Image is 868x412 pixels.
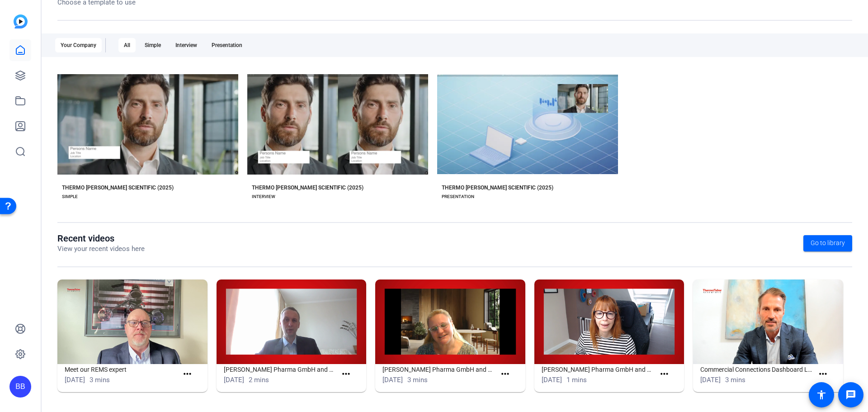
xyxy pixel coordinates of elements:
[14,14,28,28] img: blue-gradient.svg
[693,279,843,364] img: Commercial Connections Dashboard Launch
[217,279,367,364] img: Dr. Falk Pharma GmbH and PPD: Volodymyr Gonchar
[566,376,587,384] span: 1 mins
[382,376,403,384] span: [DATE]
[65,376,85,384] span: [DATE]
[382,364,496,375] h1: [PERSON_NAME] Pharma GmbH and PPD: [PERSON_NAME]
[90,376,110,384] span: 3 mins
[62,193,78,200] div: SIMPLE
[252,193,275,200] div: INTERVIEW
[816,389,827,400] mat-icon: accessibility
[407,376,428,384] span: 3 mins
[542,364,655,375] h1: [PERSON_NAME] Pharma GmbH and PPD: [PERSON_NAME]
[442,184,553,191] div: THERMO [PERSON_NAME] SCIENTIFIC (2025)
[249,376,269,384] span: 2 mins
[206,38,248,52] div: Presentation
[442,193,474,200] div: PRESENTATION
[182,369,193,380] mat-icon: more_horiz
[700,364,814,375] h1: Commercial Connections Dashboard Launch
[224,376,244,384] span: [DATE]
[118,38,136,52] div: All
[252,184,363,191] div: THERMO [PERSON_NAME] SCIENTIFIC (2025)
[55,38,102,52] div: Your Company
[375,279,525,364] img: Dr. Falk Pharma GmbH and PPD: Christy McAllister
[803,235,852,251] a: Go to library
[57,244,145,254] p: View your recent videos here
[62,184,174,191] div: THERMO [PERSON_NAME] SCIENTIFIC (2025)
[65,364,178,375] h1: Meet our REMS expert
[139,38,166,52] div: Simple
[57,279,208,364] img: Meet our REMS expert
[340,369,352,380] mat-icon: more_horiz
[9,376,31,398] div: BB
[811,238,845,248] span: Go to library
[534,279,684,364] img: Dr. Falk Pharma GmbH and PPD: Isabella Facchini
[659,369,670,380] mat-icon: more_horiz
[57,233,145,244] h1: Recent videos
[224,364,337,375] h1: [PERSON_NAME] Pharma GmbH and PPD: [PERSON_NAME]
[500,369,511,380] mat-icon: more_horiz
[725,376,745,384] span: 3 mins
[542,376,562,384] span: [DATE]
[845,389,856,400] mat-icon: message
[817,369,829,380] mat-icon: more_horiz
[170,38,203,52] div: Interview
[700,376,721,384] span: [DATE]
